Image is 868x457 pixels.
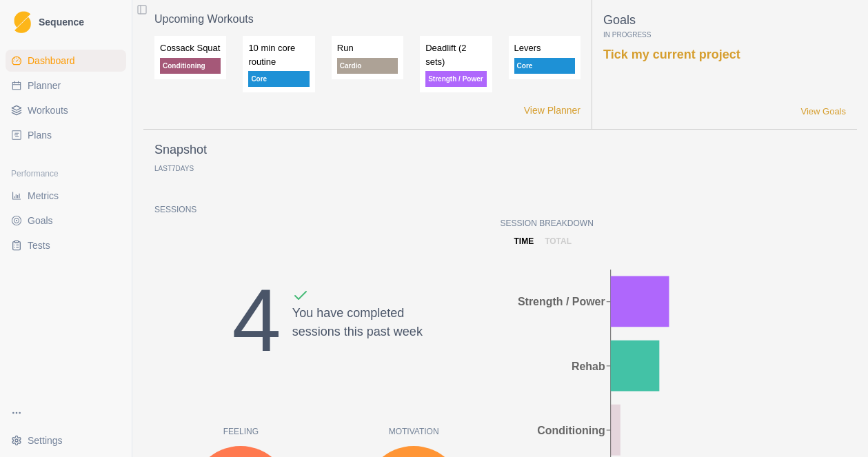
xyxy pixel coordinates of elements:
p: Sessions [154,203,501,216]
span: Dashboard [28,54,75,68]
a: Tick my current project [603,48,740,61]
div: 4 [232,254,281,387]
img: Logo [14,11,31,34]
span: Sequence [39,17,84,27]
p: time [514,235,534,247]
p: Cossack Squat [160,41,221,55]
tspan: Conditioning [537,425,605,436]
span: 7 [172,165,176,172]
p: Goals [603,11,846,30]
p: Motivation [327,425,501,438]
button: Settings [6,429,126,451]
span: Workouts [28,103,68,117]
p: Snapshot [154,141,207,159]
span: Plans [28,128,52,142]
p: 10 min core routine [248,41,309,68]
p: Levers [514,41,575,55]
a: Plans [6,124,126,146]
tspan: Rehab [572,360,605,372]
p: Conditioning [160,58,221,74]
p: In Progress [603,30,846,40]
p: Deadlift (2 sets) [425,41,486,68]
a: View Planner [524,103,581,118]
span: Tests [28,238,50,252]
p: Session Breakdown [501,217,847,230]
p: Run [337,41,398,55]
a: Workouts [6,99,126,121]
span: Planner [28,79,61,92]
div: You have completed sessions this past week [292,287,423,387]
p: Last Days [154,165,194,172]
p: Cardio [337,58,398,74]
p: total [545,235,572,247]
span: Goals [28,214,53,227]
a: Dashboard [6,50,126,72]
p: Upcoming Workouts [154,11,581,28]
a: Planner [6,74,126,97]
p: Feeling [154,425,327,438]
span: Metrics [28,189,59,203]
p: Strength / Power [425,71,486,87]
a: View Goals [800,105,846,119]
div: Performance [6,163,126,185]
a: Metrics [6,185,126,207]
a: Tests [6,234,126,256]
tspan: Strength / Power [517,296,605,307]
p: Core [248,71,309,87]
p: Core [514,58,575,74]
a: LogoSequence [6,6,126,39]
a: Goals [6,210,126,232]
